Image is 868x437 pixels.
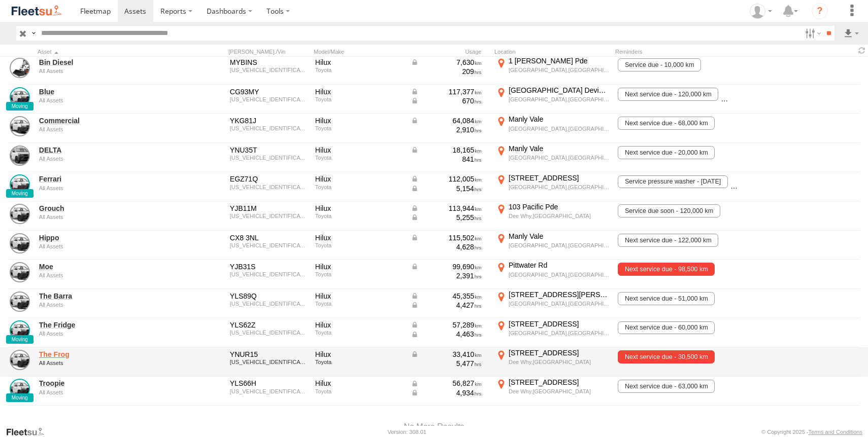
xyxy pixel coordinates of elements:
label: Click to View Current Location [494,319,611,347]
span: Next service due - 122,000 km [618,234,718,247]
div: Toyota [315,271,404,277]
label: Search Query [29,26,38,41]
div: undefined [39,156,178,162]
div: MR0JA3DC801222644 [230,67,308,73]
div: Hilux [315,116,404,125]
a: Commercial [39,116,178,125]
span: Service pressure washer - 29/10/2025 [721,88,831,101]
div: Hilux [315,262,404,271]
a: Terms and Conditions [809,429,862,435]
label: Search Filter Options [801,26,823,41]
div: Data from Vehicle CANbus [411,213,482,222]
div: [GEOGRAPHIC_DATA],[GEOGRAPHIC_DATA] [509,300,610,307]
div: Data from Vehicle CANbus [411,145,482,155]
div: MR0CX3CB004346647 [230,155,308,161]
div: [GEOGRAPHIC_DATA],[GEOGRAPHIC_DATA] [509,271,610,278]
div: Toyota [315,125,404,131]
div: undefined [39,214,178,220]
div: 103 Pacific Pde [509,202,610,211]
div: MR0EX3CB601130389 [230,184,308,190]
div: YNUR15 [230,350,308,359]
label: Click to View Current Location [494,290,611,317]
a: DELTA [39,145,178,155]
div: Pittwater Rd [509,261,610,270]
div: Hilux [315,204,404,213]
div: undefined [39,360,178,366]
div: Data from Vehicle CANbus [411,320,482,330]
span: Next service due - 98,500 km [618,263,715,276]
div: Data from Vehicle CANbus [411,262,482,271]
label: Export results as... [843,26,860,41]
a: View Asset Details [10,204,30,224]
div: 841 [411,155,482,164]
div: Data from Vehicle CANbus [411,204,482,213]
a: Ferrari [39,174,178,184]
div: MR0EX3CB401105345 [230,359,308,365]
div: Data from Vehicle CANbus [411,58,482,67]
div: CX8 3NL [230,233,308,242]
div: YNU35T [230,145,308,155]
div: [STREET_ADDRESS] [509,173,610,183]
div: Data from Vehicle CANbus [411,330,482,339]
div: Toyota [315,330,404,336]
a: The Frog [39,350,178,359]
div: Toyota [315,388,404,394]
div: MR0EX3CB501111624 [230,242,308,248]
span: Refresh [856,46,868,55]
div: Manly Vale [509,144,610,153]
div: [STREET_ADDRESS] [509,348,610,357]
span: Next service due - 60,000 km [618,321,715,335]
a: View Asset Details [10,350,30,370]
a: Bin Diesel [39,58,178,67]
div: [GEOGRAPHIC_DATA],[GEOGRAPHIC_DATA] [509,330,610,337]
a: View Asset Details [10,58,30,78]
a: Visit our Website [6,427,52,437]
span: Next service due - 51,000 km [618,292,715,305]
label: Click to View Current Location [494,144,611,171]
div: MR0EX3CB501128018 [230,271,308,277]
div: Dee Why,[GEOGRAPHIC_DATA] [509,388,610,395]
div: undefined [39,185,178,191]
div: 5,477 [411,359,482,368]
div: Hilux [315,233,404,242]
label: Click to View Current Location [494,86,611,113]
a: View Asset Details [10,379,30,399]
div: Data from Vehicle CANbus [411,87,482,96]
a: View Asset Details [10,116,30,136]
div: undefined [39,243,178,249]
div: Toyota [315,359,404,365]
div: undefined [39,302,178,308]
div: undefined [39,126,178,132]
div: Data from Vehicle CANbus [411,96,482,105]
div: Dee Why,[GEOGRAPHIC_DATA] [509,358,610,366]
div: Hilux [315,145,404,155]
div: [GEOGRAPHIC_DATA],[GEOGRAPHIC_DATA] [509,96,610,103]
div: 2,391 [411,271,482,280]
div: EGZ71Q [230,174,308,184]
div: YLS66H [230,379,308,388]
div: Dee Why,[GEOGRAPHIC_DATA] [509,212,610,220]
div: Location [494,48,611,55]
a: The Barra [39,292,178,301]
div: Hilux [315,87,404,96]
div: [GEOGRAPHIC_DATA],[GEOGRAPHIC_DATA] [509,242,610,249]
div: CG93MY [230,87,308,96]
div: Click to Sort [38,48,180,55]
label: Click to View Current Location [494,232,611,259]
div: 2,910 [411,125,482,134]
div: MR0CX3CB404328006 [230,388,308,394]
label: Click to View Current Location [494,56,611,84]
div: Model/Make [314,48,405,55]
label: Click to View Current Location [494,202,611,230]
a: Moe [39,262,178,271]
div: MR0EX3CB401104101 [230,96,308,102]
div: Usage [409,48,490,55]
div: undefined [39,68,178,74]
label: Click to View Current Location [494,378,611,405]
div: Data from Vehicle CANbus [411,116,482,125]
span: Next service due - 30,500 km [618,350,715,363]
span: Service pressure washer - 30/10/2025 [618,175,728,189]
div: © Copyright 2025 - [761,429,862,435]
span: Next service due - 120,000 km [618,88,718,101]
a: Hippo [39,233,178,242]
